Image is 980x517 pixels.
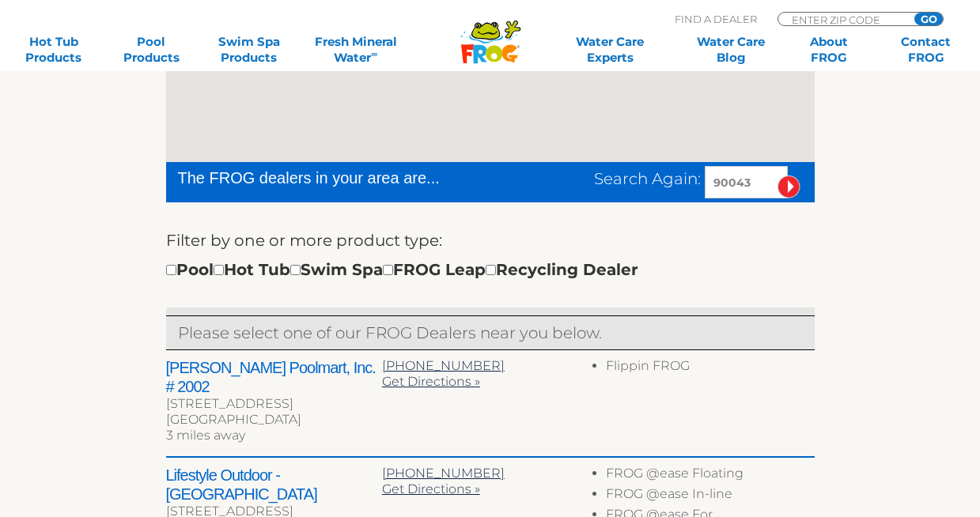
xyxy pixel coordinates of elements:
[113,34,189,66] a: PoolProducts
[382,358,505,373] a: [PHONE_NUMBER]
[675,12,757,26] p: Find A Dealer
[166,428,245,443] span: 3 miles away
[888,34,964,66] a: ContactFROG
[166,466,382,504] h2: Lifestyle Outdoor - [GEOGRAPHIC_DATA]
[211,34,287,66] a: Swim SpaProducts
[594,169,701,188] span: Search Again:
[178,320,803,345] p: Please select one of our FROG Dealers near you below.
[606,486,814,507] li: FROG @ease In-line
[382,466,505,481] a: [PHONE_NUMBER]
[308,34,403,66] a: Fresh MineralWater∞
[382,374,480,389] a: Get Directions »
[548,34,672,66] a: Water CareExperts
[914,13,943,25] input: GO
[606,358,814,379] li: Flippin FROG
[791,34,867,66] a: AboutFROG
[166,412,382,428] div: [GEOGRAPHIC_DATA]
[693,34,769,66] a: Water CareBlog
[178,166,497,190] div: The FROG dealers in your area are...
[166,228,442,253] label: Filter by one or more product type:
[166,358,382,396] h2: [PERSON_NAME] Poolmart, Inc. # 2002
[166,396,382,412] div: [STREET_ADDRESS]
[778,175,800,198] input: Submit
[371,48,377,59] sup: ∞
[606,466,814,486] li: FROG @ease Floating
[16,34,92,66] a: Hot TubProducts
[166,257,638,282] div: Pool Hot Tub Swim Spa FROG Leap Recycling Dealer
[790,13,897,26] input: Zip Code Form
[382,481,480,496] a: Get Directions »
